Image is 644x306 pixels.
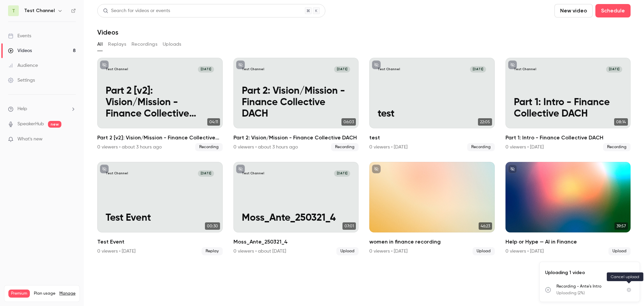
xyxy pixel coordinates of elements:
span: 39:57 [614,222,628,230]
li: Help or Hype — AI in Finance [505,162,631,255]
li: help-dropdown-opener [8,105,76,113]
span: 00:30 [205,222,220,230]
span: [DATE] [334,66,350,73]
p: Test Channel [106,171,128,176]
span: 22:05 [478,118,492,126]
a: SpeakerHub [17,121,44,128]
div: 0 viewers • about 3 hours ago [233,144,298,150]
div: 0 viewers • [DATE] [369,144,408,150]
span: 06:03 [341,118,356,126]
span: Replay [202,247,223,255]
span: Upload [473,247,495,255]
button: All [97,39,103,50]
button: Uploads [163,39,181,50]
span: Premium [8,290,30,298]
p: Uploading 1 video [545,269,585,276]
button: unpublished [508,60,517,69]
span: What's new [17,136,43,143]
h2: Test Event [97,238,223,246]
a: Test Channel[DATE]Test Event00:30Test Event0 viewers • [DATE]Replay [97,162,223,255]
p: Moss_Ante_250321_4 [242,213,350,224]
p: Test Event [106,213,214,224]
p: Test Channel [378,67,400,72]
button: unpublished [236,165,245,173]
section: Videos [97,4,631,302]
span: [DATE] [334,170,350,177]
button: Replays [108,39,126,50]
h2: Help or Hype — AI in Finance [505,238,631,246]
h1: Videos [97,28,118,36]
iframe: Noticeable Trigger [68,136,76,142]
h2: women in finance recording [369,238,495,246]
span: Upload [336,247,359,255]
a: Test Channel[DATE]Part 2 [v2]: Vision/Mission - Finance Collective DACH04:11Part 2 [v2]: Vision/M... [97,58,223,151]
div: 0 viewers • [DATE] [97,248,136,255]
div: Audience [8,62,38,69]
p: Test Channel [106,67,128,72]
a: 46:23women in finance recording0 viewers • [DATE]Upload [369,162,495,255]
span: Help [17,105,27,113]
button: Recordings [131,39,157,50]
button: Collapse uploads list [624,267,634,278]
div: Settings [8,77,35,84]
div: 0 viewers • [DATE] [505,144,544,150]
span: 08:14 [614,118,628,126]
button: Cancel upload [624,285,634,295]
li: test [369,58,495,151]
p: Part 2: Vision/Mission - Finance Collective DACH [242,86,350,120]
span: Recording [331,143,359,151]
p: Uploading (2%) [556,290,618,296]
li: Moss_Ante_250321_4 [233,162,359,255]
a: Test Channel[DATE]Part 2: Vision/Mission - Finance Collective DACH06:03Part 2: Vision/Mission - F... [233,58,359,151]
button: unpublished [372,60,381,69]
button: New video [554,4,593,17]
li: Part 1: Intro - Finance Collective DACH [505,58,631,151]
ul: Videos [97,58,631,255]
ul: Uploads list [540,283,640,302]
span: 04:11 [207,118,220,126]
button: unpublished [372,165,381,173]
span: Recording [603,143,631,151]
div: 0 viewers • about 3 hours ago [97,144,162,150]
span: T [12,7,15,14]
li: Part 2: Vision/Mission - Finance Collective DACH [233,58,359,151]
li: women in finance recording [369,162,495,255]
p: Recording - Ante's Intro [556,283,618,290]
li: Part 2 [v2]: Vision/Mission - Finance Collective DACH [97,58,223,151]
span: Upload [608,247,631,255]
button: unpublished [100,165,109,173]
span: [DATE] [198,66,214,73]
span: 46:23 [479,222,492,230]
div: Search for videos or events [103,7,170,14]
a: 39:57Help or Hype — AI in Finance0 viewers • [DATE]Upload [505,162,631,255]
p: Test Channel [242,171,264,176]
span: [DATE] [198,170,214,177]
button: unpublished [236,60,245,69]
h2: Moss_Ante_250321_4 [233,238,359,246]
div: 0 viewers • [DATE] [505,248,544,255]
div: 0 viewers • about [DATE] [233,248,286,255]
span: [DATE] [470,66,486,73]
h6: Test Channel [24,7,55,14]
span: new [48,121,61,128]
span: 07:01 [342,222,356,230]
span: [DATE] [606,66,622,73]
a: Manage [59,291,75,296]
a: Test Channel[DATE]test22:05test0 viewers • [DATE]Recording [369,58,495,151]
li: Test Event [97,162,223,255]
p: test [378,108,486,120]
a: Test Channel[DATE]Moss_Ante_250321_407:01Moss_Ante_250321_40 viewers • about [DATE]Upload [233,162,359,255]
span: Recording [467,143,495,151]
button: Schedule [595,4,631,17]
p: Part 2 [v2]: Vision/Mission - Finance Collective DACH [106,86,214,120]
div: Events [8,33,31,39]
div: Videos [8,47,32,54]
h2: test [369,134,495,142]
div: 0 viewers • [DATE] [369,248,408,255]
p: Test Channel [514,67,536,72]
a: Test Channel[DATE]Part 1: Intro - Finance Collective DACH08:14Part 1: Intro - Finance Collective ... [505,58,631,151]
button: unpublished [100,60,109,69]
p: Part 1: Intro - Finance Collective DACH [514,97,622,120]
span: Recording [195,143,223,151]
h2: Part 1: Intro - Finance Collective DACH [505,134,631,142]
